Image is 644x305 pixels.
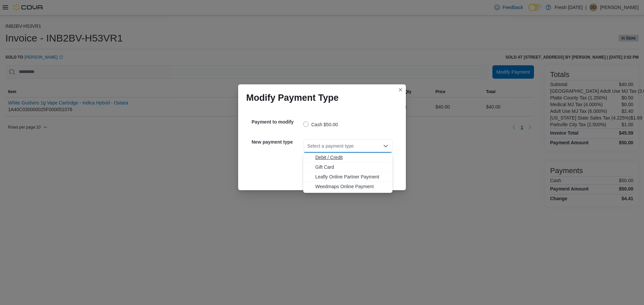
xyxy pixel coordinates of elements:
[315,164,388,170] span: Gift Card
[252,115,302,129] h5: Payment to modify
[315,154,388,161] span: Debit / Credit
[252,135,302,149] h5: New payment type
[303,121,338,129] label: Cash $50.00
[315,183,388,190] span: Weedmaps Online Payment
[315,173,388,180] span: Leafly Online Partner Payment
[303,182,392,192] button: Weedmaps Online Payment
[307,142,308,150] input: Accessible screen reader label
[246,92,339,103] h1: Modify Payment Type
[396,86,405,94] button: Closes this modal window
[303,162,392,172] button: Gift Card
[383,143,388,149] button: Close list of options
[303,172,392,182] button: Leafly Online Partner Payment
[303,153,392,162] button: Debit / Credit
[303,153,392,192] div: Choose from the following options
